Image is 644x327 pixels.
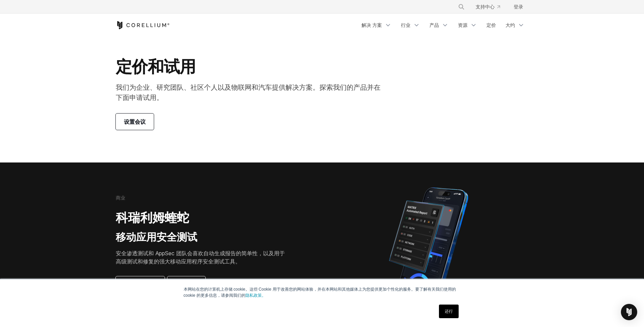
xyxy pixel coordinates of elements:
[116,56,386,77] h1: 定价和试用
[439,305,459,318] a: 还行
[116,231,290,244] h3: 移动应用安全测试
[116,82,386,103] p: 我们为企业、研究团队、社区个人以及物联网和汽车提供解决方案。探索我们的产品并在下面申请试用。
[116,195,125,201] h6: 商业
[245,293,266,298] a: 隐私政策。
[167,276,205,293] a: 申请试用
[184,286,461,298] p: 本网站在您的计算机上存储 cookie。这些 Cookie 用于改善您的网站体验，并在本网站和其他媒体上为您提供更加个性化的服务。要了解有关我们使用的 cookie 的更多信息，请参阅我们的
[357,19,529,31] div: 导航菜单
[429,22,439,29] font: 产品
[378,184,480,303] img: iPhone 上的 Corellium MATRIX 自动报告显示跨安全类别的应用程序漏洞测试结果。
[116,276,165,293] a: 了解更多信息
[505,22,515,29] font: 大约
[124,118,146,126] span: 设置会议
[476,3,495,10] font: 支持中心
[362,22,382,29] font: 解决 方案
[482,19,500,31] a: 定价
[455,1,467,13] button: 搜索
[116,210,290,225] h2: 科瑞利姆蝰蛇
[116,114,154,130] a: 设置会议
[508,1,529,13] a: 登录
[401,22,410,29] font: 行业
[116,249,290,265] p: 安全渗透测试和 AppSec 团队会喜欢自动生成报告的简单性，以及用于高级测试和修复的强大移动应用程序安全测试工具。
[450,1,529,13] div: 导航菜单
[116,21,170,29] a: 科瑞利姆主页
[458,22,467,29] font: 资源
[621,304,637,320] div: 打开对讲信使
